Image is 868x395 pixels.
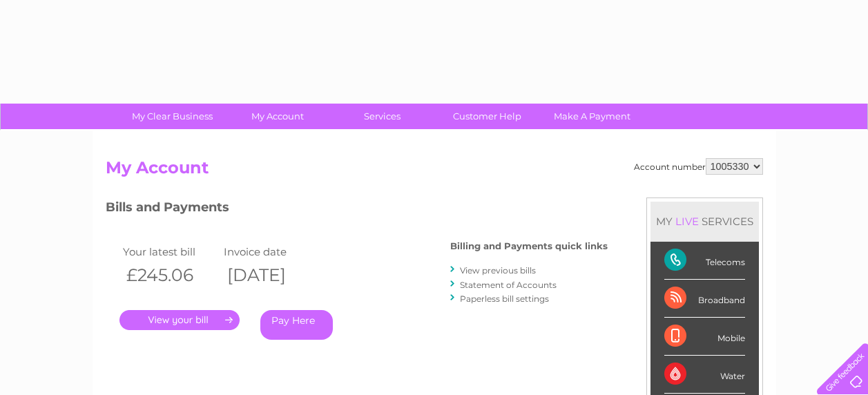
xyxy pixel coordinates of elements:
[220,242,321,261] td: Invoice date
[673,215,702,228] div: LIVE
[634,158,763,175] div: Account number
[535,104,649,129] a: Make A Payment
[450,241,608,251] h4: Billing and Payments quick links
[119,261,220,289] th: £245.06
[260,310,333,340] a: Pay Here
[460,265,536,276] a: View previous bills
[106,158,763,184] h2: My Account
[325,104,439,129] a: Services
[460,280,557,290] a: Statement of Accounts
[664,242,745,280] div: Telecoms
[220,104,334,129] a: My Account
[119,310,240,330] a: .
[650,202,759,241] div: MY SERVICES
[115,104,229,129] a: My Clear Business
[460,293,549,304] a: Paperless bill settings
[664,356,745,394] div: Water
[430,104,544,129] a: Customer Help
[220,261,321,289] th: [DATE]
[106,197,608,222] h3: Bills and Payments
[664,318,745,356] div: Mobile
[119,242,220,261] td: Your latest bill
[664,280,745,318] div: Broadband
